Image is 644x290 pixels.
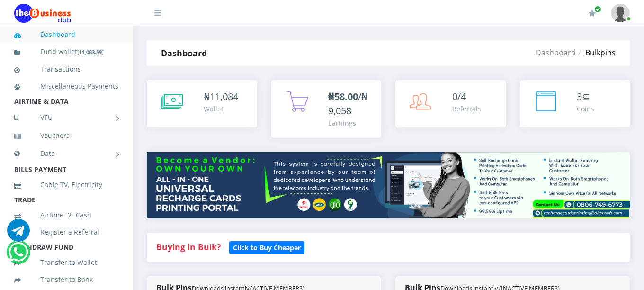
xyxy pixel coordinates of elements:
[395,80,506,127] a: 0/4 Referrals
[328,90,358,103] b: ₦58.00
[14,174,118,196] a: Cable TV, Electricity
[589,9,596,17] i: Renew/Upgrade Subscription
[233,243,301,252] b: Click to Buy Cheaper
[14,125,118,146] a: Vouchers
[14,252,118,273] a: Transfer to Wallet
[271,80,382,138] a: ₦58.00/₦9,058 Earnings
[452,104,481,114] div: Referrals
[210,90,238,103] span: 11,084
[577,90,594,104] div: ⊆
[14,24,118,45] a: Dashboard
[77,48,104,55] small: [ ]
[452,90,466,103] span: 0/4
[14,4,71,23] img: Logo
[594,6,601,13] span: Renew/Upgrade Subscription
[577,104,594,114] div: Coins
[328,118,372,128] div: Earnings
[147,152,630,218] img: multitenant_rcp.png
[204,104,238,114] div: Wallet
[14,41,118,63] a: Fund wallet[11,083.59]
[577,90,582,103] span: 3
[14,75,118,97] a: Miscellaneous Payments
[536,47,576,58] a: Dashboard
[147,80,257,127] a: ₦11,084 Wallet
[204,90,238,104] div: ₦
[229,241,304,253] a: Click to Buy Cheaper
[14,221,118,243] a: Register a Referral
[14,58,118,80] a: Transactions
[14,106,118,129] a: VTU
[9,248,28,263] a: Chat for support
[328,90,367,117] span: /₦9,058
[576,47,616,58] li: Bulkpins
[611,4,630,22] img: User
[7,226,30,242] a: Chat for support
[14,204,118,226] a: Airtime -2- Cash
[156,241,221,253] strong: Buying in Bulk?
[161,47,207,59] strong: Dashboard
[79,48,102,55] b: 11,083.59
[14,142,118,165] a: Data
